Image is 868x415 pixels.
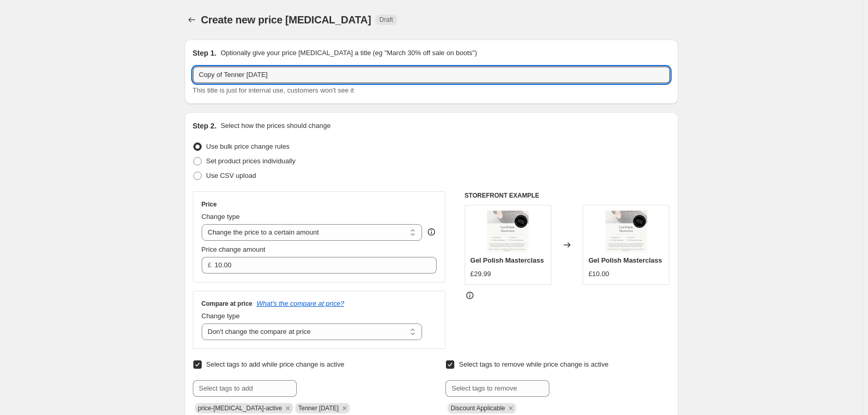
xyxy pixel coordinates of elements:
[451,405,505,412] span: Discount Applicable
[340,404,349,413] button: Remove Tenner Tuesday
[220,48,477,58] p: Optionally give your price [MEDICAL_DATA] a title (eg "March 30% off sale on boots")
[298,405,339,412] span: Tenner Tuesday
[206,157,296,165] span: Set product prices individually
[208,261,212,269] span: £
[445,380,549,397] input: Select tags to remove
[206,142,290,150] span: Use bulk price change rules
[202,245,266,253] span: Price change amount
[185,12,199,27] button: Price change jobs
[198,405,282,412] span: price-change-job-active
[206,172,256,179] span: Use CSV upload
[283,404,293,413] button: Remove price-change-job-active
[465,191,670,200] h6: STOREFRONT EXAMPLE
[202,213,240,221] span: Change type
[606,211,647,252] img: acreditedgel-18_80x.png
[220,121,331,131] p: Select how the prices should change
[487,211,529,252] img: acreditedgel-18_80x.png
[201,14,372,25] span: Create new price [MEDICAL_DATA]
[206,360,345,368] span: Select tags to add while price change is active
[193,86,354,94] span: This title is just for internal use, customers won't see it
[193,67,670,83] input: 30% off holiday sale
[379,16,393,24] span: Draft
[202,312,240,320] span: Change type
[215,257,421,274] input: 80.00
[459,360,609,368] span: Select tags to remove while price change is active
[193,380,297,397] input: Select tags to add
[588,269,609,279] div: £10.00
[588,256,662,264] span: Gel Polish Masterclass
[426,227,437,237] div: help
[506,404,516,413] button: Remove Discount Applicable
[202,200,217,209] h3: Price
[193,48,217,58] h2: Step 1.
[470,269,491,279] div: £29.99
[470,256,544,264] span: Gel Polish Masterclass
[202,300,253,308] h3: Compare at price
[257,300,345,307] button: What's the compare at price?
[193,121,217,131] h2: Step 2.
